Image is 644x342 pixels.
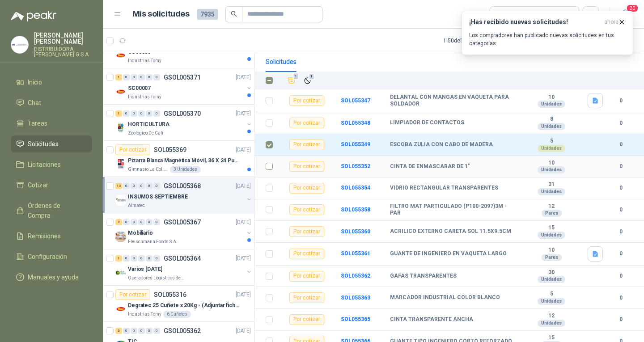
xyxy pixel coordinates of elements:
[608,140,633,149] b: 0
[132,8,190,21] h1: Mis solicitudes
[390,163,470,170] b: CINTA DE ENMASCARAR DE 1"
[538,298,565,305] div: Unidades
[341,207,370,213] a: SOL055358
[341,316,370,322] a: SOL055365
[153,183,160,189] div: 0
[538,188,565,195] div: Unidades
[289,226,324,237] div: Por cotizar
[128,156,239,165] p: Pizarra Blanca Magnética Móvil, 36 X 24 Pulgadas, Dob
[521,160,582,167] b: 10
[164,110,201,117] p: GSOL005370
[138,74,145,80] div: 0
[608,249,633,258] b: 0
[236,110,251,118] p: [DATE]
[28,160,61,169] span: Licitaciones
[138,183,145,189] div: 0
[390,185,498,192] b: VIDRIO RECTANGULAR TRANSPARENTES
[341,228,370,235] a: SOL055360
[128,238,178,245] p: Fleischmann Foods S.A.
[138,110,145,117] div: 0
[115,108,253,137] a: 1 0 0 0 0 0 GSOL005370[DATE] Company LogoHORTICULTURAZoologico De Cali
[521,334,582,342] b: 15
[115,86,126,97] img: Company Logo
[443,34,501,48] div: 1 - 50 de 5224
[164,74,201,80] p: GSOL005371
[341,141,370,148] a: SOL055349
[293,73,299,80] span: 1
[285,74,298,87] button: Añadir
[289,314,324,325] div: Por cotizar
[146,183,153,189] div: 0
[236,291,251,299] p: [DATE]
[266,57,297,67] div: Solicitudes
[608,228,633,236] b: 0
[128,229,153,237] p: Mobiliario
[154,147,186,153] p: SOL055369
[341,163,370,169] b: SOL055352
[128,166,168,173] p: Gimnasio La Colina
[469,18,601,26] h3: ¡Has recibido nuevas solicitudes!
[153,110,160,117] div: 0
[469,31,626,47] p: Los compradores han publicado nuevas solicitudes en tus categorías.
[128,202,145,209] p: Almatec
[128,57,161,64] p: Industrias Tomy
[11,197,92,224] a: Órdenes de Compra
[146,328,153,334] div: 0
[153,255,160,262] div: 0
[11,36,28,53] img: Company Logo
[103,141,254,177] a: Por cotizarSOL055369[DATE] Company LogoPizarra Blanca Magnética Móvil, 36 X 24 Pulgadas, DobGimna...
[34,46,92,57] p: DISTRIBUIDORA [PERSON_NAME] G S.A
[538,145,565,152] div: Unidades
[309,73,315,80] span: 1
[115,304,126,314] img: Company Logo
[146,219,153,225] div: 0
[341,185,370,191] a: SOL055354
[538,276,565,283] div: Unidades
[11,135,92,152] a: Solicitudes
[28,272,79,282] span: Manuales y ayuda
[538,101,565,108] div: Unidades
[341,295,370,301] a: SOL055363
[128,301,239,310] p: Degratec 25 Cuñete x 20Kg - (Adjuntar ficha técnica)
[153,328,160,334] div: 0
[138,328,145,334] div: 0
[608,184,633,192] b: 0
[123,183,130,189] div: 0
[11,11,56,21] img: Logo peakr
[197,9,218,20] span: 7935
[146,110,153,117] div: 0
[341,273,370,279] a: SOL055362
[153,74,160,80] div: 0
[115,217,253,245] a: 2 0 0 0 0 0 GSOL005367[DATE] Company LogoMobiliarioFleischmann Foods S.A.
[123,74,130,80] div: 0
[11,115,92,132] a: Tareas
[289,95,324,106] div: Por cotizar
[538,123,565,130] div: Unidades
[128,84,151,93] p: SC00007
[28,139,59,149] span: Solicitudes
[28,201,84,220] span: Órdenes de Compra
[390,273,457,280] b: GAFAS TRANSPARENTES
[115,195,126,206] img: Company Logo
[542,254,562,261] div: Pares
[390,94,515,108] b: DELANTAL CON MANGAS EN VAQUETA PARA SOLDADOR
[231,11,237,17] span: search
[11,248,92,265] a: Configuración
[128,274,184,282] p: Operadores Logísticos del Caribe
[115,255,122,262] div: 1
[164,219,201,225] p: GSOL005367
[236,146,251,154] p: [DATE]
[390,316,473,323] b: CINTA TRANSPARENTE ANCHA
[115,159,126,169] img: Company Logo
[236,182,251,190] p: [DATE]
[131,328,137,334] div: 0
[236,254,251,263] p: [DATE]
[289,249,324,259] div: Por cotizar
[123,255,130,262] div: 0
[115,219,122,225] div: 2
